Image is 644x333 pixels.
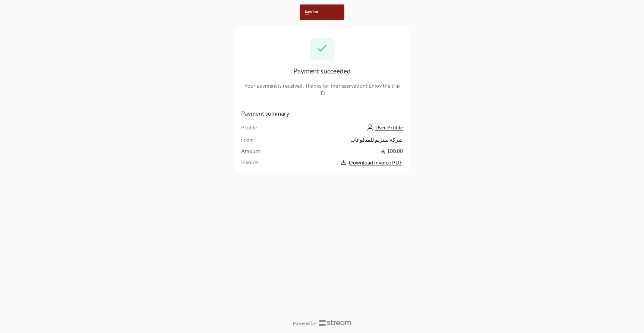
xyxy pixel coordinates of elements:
[241,147,278,158] td: Amount
[278,158,403,167] button: Download invoice PDF
[293,320,316,326] p: Powered by
[241,66,403,76] div: Payment succeeded
[349,159,402,166] span: Download invoice PDF
[241,158,278,167] td: Invoice
[241,124,278,136] td: Profile
[241,82,403,97] div: Your payment is received, Thanks for the reservation! Enjoy the trip :D
[241,109,403,118] h2: Payment summary
[241,136,278,147] td: From
[375,124,403,131] span: User Profile
[365,124,403,131] a: User Profile
[300,4,344,20] img: Company Logo
[278,147,403,158] td: 100.00
[278,136,403,147] td: شركة ستريم للمدفوعات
